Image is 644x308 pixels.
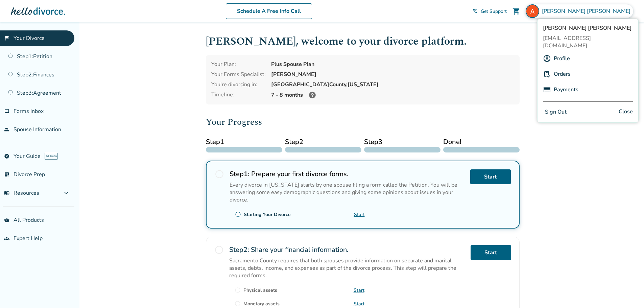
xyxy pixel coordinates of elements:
[443,137,520,147] span: Done!
[543,54,551,63] img: A
[354,287,364,293] a: Start
[471,245,511,260] a: Start
[526,4,539,18] img: Aaron C
[554,52,570,65] a: Profile
[554,68,571,80] a: Orders
[4,190,9,196] span: menu_book
[206,137,282,147] span: Step 1
[354,211,365,218] a: Start
[244,211,291,218] div: Starting Your Divorce
[285,137,361,147] span: Step 2
[230,181,465,204] p: Every divorce in [US_STATE] starts by one spouse filing a form called the Petition. You will be a...
[543,107,569,117] button: Sign Out
[211,71,266,78] div: Your Forms Specialist:
[512,7,520,15] span: shopping_cart
[4,189,39,197] span: Resources
[243,287,277,293] div: Physical assets
[271,91,514,99] div: 7 - 8 months
[473,8,507,15] a: phone_in_talkGet Support
[206,115,520,129] h2: Your Progress
[554,83,578,96] a: Payments
[230,169,465,179] h2: Prepare your first divorce forms.
[4,153,9,159] span: explore
[542,7,633,15] span: [PERSON_NAME] [PERSON_NAME]
[470,169,511,184] a: Start
[619,107,633,117] span: Close
[4,172,9,177] span: list_alt_check
[235,301,241,307] span: radio_button_unchecked
[62,189,70,197] span: expand_more
[214,245,224,255] span: radio_button_unchecked
[230,169,249,179] strong: Step 1 :
[543,86,551,94] img: P
[45,153,58,160] span: AI beta
[4,127,9,132] span: people
[4,35,9,41] span: flag_2
[481,8,507,15] span: Get Support
[229,245,249,254] strong: Step 2 :
[215,169,224,179] span: radio_button_unchecked
[271,81,514,88] div: [GEOGRAPHIC_DATA] County, [US_STATE]
[206,33,520,50] h1: [PERSON_NAME] , welcome to your divorce platform.
[354,301,364,307] a: Start
[4,236,9,241] span: groups
[226,3,312,19] a: Schedule A Free Info Call
[271,71,514,78] div: [PERSON_NAME]
[211,81,266,88] div: You're divorcing in:
[364,137,440,147] span: Step 3
[211,61,266,68] div: Your Plan:
[543,70,551,78] img: P
[543,34,633,49] span: [EMAIL_ADDRESS][DOMAIN_NAME]
[243,301,280,307] div: Monetary assets
[211,91,266,99] div: Timeline:
[271,61,514,68] div: Plus Spouse Plan
[229,257,465,279] p: Sacramento County requires that both spouses provide information on separate and marital assets, ...
[610,276,644,308] iframe: Chat Widget
[543,24,633,32] span: [PERSON_NAME] [PERSON_NAME]
[14,108,44,115] span: Forms Inbox
[4,217,9,223] span: shopping_basket
[473,8,478,14] span: phone_in_talk
[229,245,465,254] h2: Share your financial information.
[235,211,241,217] span: radio_button_unchecked
[4,109,9,114] span: inbox
[235,287,241,293] span: radio_button_unchecked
